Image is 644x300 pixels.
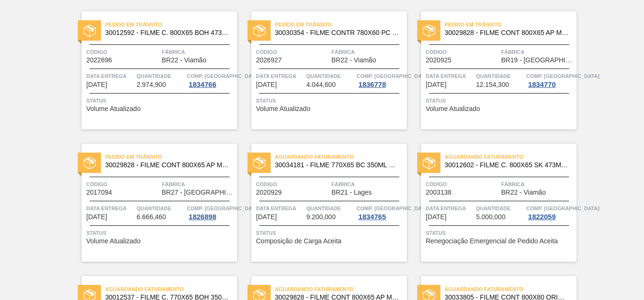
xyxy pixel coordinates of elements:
span: Quantidade [137,71,185,81]
span: Status [86,96,235,105]
a: statusPedido em Trânsito30029828 - FILME CONT 800X65 AP MP 473 C12 429Código2017094FábricaBR27 - ... [67,144,237,262]
span: Aguardando Faturamento [275,284,407,294]
span: Volume Atualizado [86,238,140,245]
span: 12.154,300 [476,81,509,88]
span: Código [256,180,329,189]
a: Comp. [GEOGRAPHIC_DATA]1834765 [356,204,405,221]
span: 2003138 [426,189,452,196]
span: 26/09/2025 [426,81,446,88]
span: Comp. Carga [356,71,429,81]
div: 1822059 [526,213,557,221]
img: status [423,157,435,169]
span: BR27 - Nova Minas [162,189,235,196]
div: 1834766 [187,81,218,88]
span: 2026927 [256,57,282,64]
span: BR22 - Viamão [162,57,206,64]
div: 1836778 [356,81,388,88]
span: Status [256,228,405,238]
span: Fábrica [331,47,405,57]
span: Volume Atualizado [86,105,140,112]
span: Fábrica [501,47,574,57]
a: statusPedido em Trânsito30012592 - FILME C. 800X65 BOH 473ML C12 429Código2022696FábricaBR22 - Vi... [67,11,237,129]
span: 4.044,600 [306,81,336,88]
span: Fábrica [501,180,574,189]
img: status [83,157,96,169]
span: Aguardando Faturamento [275,152,407,162]
span: Quantidade [137,204,185,213]
a: statusAguardando Faturamento30034181 - FILME 770X65 BC 350ML MP C12Código2020929FábricaBR21 - Lag... [237,144,407,262]
span: Pedido em Trânsito [105,20,237,29]
a: Comp. [GEOGRAPHIC_DATA]1836778 [356,71,405,88]
span: Comp. Carga [526,71,599,81]
span: Código [426,47,499,57]
div: 1826898 [187,213,218,221]
span: Data entrega [86,204,134,213]
a: Comp. [GEOGRAPHIC_DATA]1822059 [526,204,574,221]
div: 1834765 [356,213,388,221]
span: Comp. Carga [356,204,429,213]
span: Comp. Carga [187,71,260,81]
span: Data entrega [256,71,304,81]
span: Pedido em Trânsito [445,20,577,29]
span: Data entrega [426,71,474,81]
span: Renegociação Emergencial de Pedido Aceita [426,238,558,245]
span: 30029828 - FILME CONT 800X65 AP MP 473 C12 429 [445,29,569,36]
span: 2020929 [256,189,282,196]
span: Código [86,47,159,57]
span: Data entrega [256,204,304,213]
span: Aguardando Faturamento [445,152,577,162]
a: Comp. [GEOGRAPHIC_DATA]1834770 [526,71,574,88]
div: 1834770 [526,81,557,88]
span: 06/10/2025 [426,214,446,221]
span: 2.974,900 [137,81,166,88]
span: Status [426,96,574,105]
span: Status [426,228,574,238]
span: 9.200,000 [306,214,336,221]
span: 30012602 - FILME C. 800X65 SK 473ML C12 429 [445,162,569,169]
span: 30030354 - FILME CONTR 780X60 PC LT350 NIV24 [275,29,399,36]
span: BR19 - Nova Rio [501,57,574,64]
span: 25/09/2025 [86,81,107,88]
span: Aguardando Faturamento [445,284,577,294]
span: Data entrega [426,204,474,213]
span: Quantidade [306,71,355,81]
span: 25/09/2025 [256,81,277,88]
span: Comp. Carga [526,204,599,213]
img: status [83,25,96,37]
span: Código [86,180,159,189]
span: Aguardando Faturamento [105,284,237,294]
span: 30034181 - FILME 770X65 BC 350ML MP C12 [275,162,399,169]
span: Quantidade [476,204,524,213]
a: statusPedido em Trânsito30029828 - FILME CONT 800X65 AP MP 473 C12 429Código2020925FábricaBR19 - ... [407,11,577,129]
span: 2022696 [86,57,112,64]
span: 30012592 - FILME C. 800X65 BOH 473ML C12 429 [105,29,230,36]
span: 2020925 [426,57,452,64]
a: statusAguardando Faturamento30012602 - FILME C. 800X65 SK 473ML C12 429Código2003138FábricaBR22 -... [407,144,577,262]
span: 6.666,460 [137,214,166,221]
span: Volume Atualizado [256,105,310,112]
a: Comp. [GEOGRAPHIC_DATA]1826898 [187,204,235,221]
span: 01/10/2025 [256,214,277,221]
span: Composição de Carga Aceita [256,238,341,245]
span: 5.000,000 [476,214,505,221]
span: Volume Atualizado [426,105,480,112]
span: Quantidade [306,204,355,213]
span: Pedido em Trânsito [105,152,237,162]
img: status [423,25,435,37]
span: Comp. Carga [187,204,260,213]
span: 30029828 - FILME CONT 800X65 AP MP 473 C12 429 [105,162,230,169]
span: Fábrica [331,180,405,189]
span: Status [256,96,405,105]
img: status [253,157,265,169]
span: Código [426,180,499,189]
span: BR22 - Viamão [501,189,546,196]
img: status [253,25,265,37]
span: Pedido em Trânsito [275,20,407,29]
span: 2017094 [86,189,112,196]
span: Código [256,47,329,57]
a: statusPedido em Trânsito30030354 - FILME CONTR 780X60 PC LT350 NIV24Código2026927FábricaBR22 - Vi... [237,11,407,129]
a: Comp. [GEOGRAPHIC_DATA]1834766 [187,71,235,88]
span: Fábrica [162,47,235,57]
span: BR21 - Lages [331,189,372,196]
span: BR22 - Viamão [331,57,376,64]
